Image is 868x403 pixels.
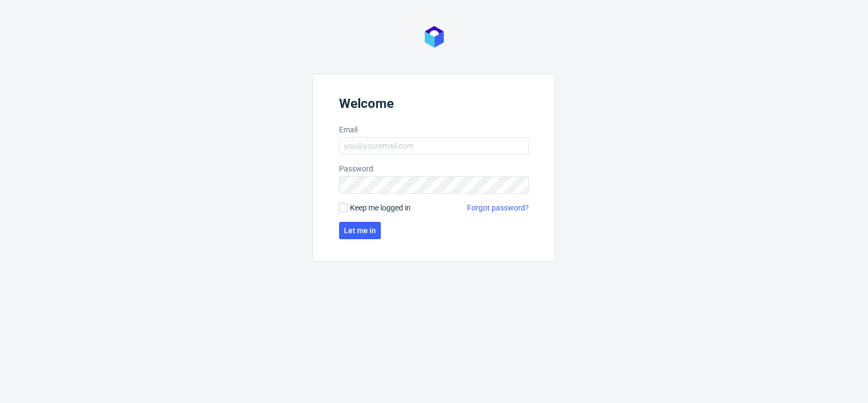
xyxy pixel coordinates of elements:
span: Let me in [344,227,376,234]
span: Keep me logged in [350,202,411,213]
a: Forgot password? [467,202,529,213]
label: Password [339,163,529,174]
label: Email [339,124,529,135]
button: Let me in [339,222,381,239]
input: you@youremail.com [339,137,529,155]
header: Welcome [339,96,529,116]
